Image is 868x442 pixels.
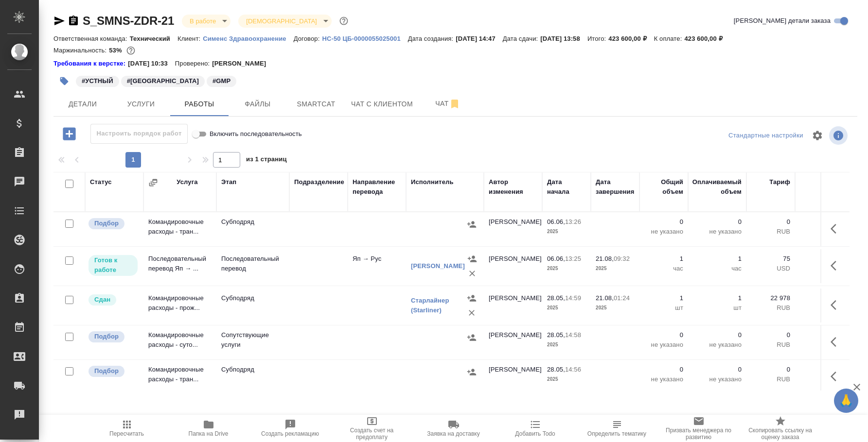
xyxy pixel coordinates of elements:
[221,177,236,187] div: Этап
[547,177,586,197] div: Дата начала
[88,293,139,306] div: Менеджер проверил работу исполнителя, передает ее на следующий этап
[829,126,850,145] span: Посмотреть информацию
[484,212,542,246] td: [PERSON_NAME]
[94,219,119,228] p: Подбор
[565,331,581,339] p: 14:58
[644,340,683,350] p: не указано
[484,289,542,323] td: [PERSON_NAME]
[547,303,586,313] p: 2025
[124,44,137,57] button: 1780.00 USD; 22978.00 RUB;
[221,254,284,273] p: Последовательный перевод
[53,15,65,27] button: Скопировать ссылку для ЯМессенджера
[565,366,581,373] p: 14:56
[576,415,658,442] button: Чтобы определение сработало, загрузи исходные файлы на странице "файлы" и привяжи проект в SmartCat
[294,177,344,187] div: Подразделение
[322,35,407,42] p: HC-50 ЦБ-0000055025001
[800,330,844,340] p: 0
[693,264,742,273] p: час
[143,212,216,246] td: Командировочные расходы - тран...
[751,254,790,264] p: 75
[547,366,565,373] p: 28.05,
[182,15,230,28] div: В работе
[59,98,106,110] span: Детали
[489,177,537,197] div: Автор изменения
[484,249,542,283] td: [PERSON_NAME]
[238,15,331,28] div: В работе
[94,255,132,275] p: Готов к работе
[143,249,216,283] td: Последовательный перевод Яп → ...
[456,35,503,42] p: [DATE] 14:47
[596,303,635,313] p: 2025
[751,227,790,237] p: RUB
[148,178,158,187] button: Сгруппировать
[614,294,630,302] p: 01:24
[547,294,565,302] p: 28.05,
[53,47,109,54] p: Маржинальность:
[547,331,565,339] p: 28.05,
[53,70,75,92] button: Добавить тэг
[800,293,844,303] p: 22 978
[337,15,350,27] button: Доп статусы указывают на важность/срочность заказа
[82,76,113,86] p: #УСТНЫЙ
[644,374,683,384] p: не указано
[88,330,139,343] div: Можно подбирать исполнителей
[547,374,586,384] p: 2025
[800,254,844,264] p: 75
[693,340,742,350] p: не указано
[825,330,848,354] button: Здесь прячутся важные кнопки
[294,35,322,42] p: Договор:
[693,293,742,303] p: 1
[800,264,844,273] p: USD
[838,391,854,411] span: 🙏
[834,389,858,413] button: 🙏
[322,34,407,42] a: HC-50 ЦБ-0000055025001
[693,330,742,340] p: 0
[565,218,581,225] p: 13:26
[751,330,790,340] p: 0
[825,365,848,388] button: Здесь прячутся важные кнопки
[94,332,119,341] p: Подбор
[587,35,608,42] p: Итого:
[56,124,83,144] button: Добавить работу
[411,297,449,314] a: Старлайнер (Starliner)
[769,177,790,187] div: Тариф
[411,177,454,187] div: Исполнитель
[800,303,844,313] p: RUB
[234,98,281,110] span: Файлы
[693,254,742,264] p: 1
[693,374,742,384] p: не указано
[464,330,479,345] button: Назначить
[246,153,287,168] span: из 1 страниц
[90,177,112,187] div: Статус
[608,35,654,42] p: 423 600,00 ₽
[94,366,119,376] p: Подбор
[293,98,339,110] span: Smartcat
[408,35,456,42] p: Дата создания:
[644,303,683,313] p: шт
[825,254,848,277] button: Здесь прячутся важные кнопки
[464,365,479,379] button: Назначить
[751,293,790,303] p: 22 978
[143,289,216,323] td: Командировочные расходы - прож...
[484,325,542,359] td: [PERSON_NAME]
[800,227,844,237] p: RUB
[800,217,844,227] p: 0
[751,340,790,350] p: RUB
[800,365,844,374] p: 0
[83,14,174,27] a: S_SMNS-ZDR-21
[127,76,199,86] p: #[GEOGRAPHIC_DATA]
[465,252,479,266] button: Назначить
[596,294,614,302] p: 21.08,
[118,98,164,110] span: Услуги
[644,227,683,237] p: не указано
[644,264,683,273] p: час
[221,365,284,374] p: Субподряд
[503,35,540,42] p: Дата сдачи:
[53,59,128,68] a: Требования к верстке:
[221,330,284,350] p: Сопутствующие услуги
[806,124,829,147] span: Настроить таблицу
[177,177,197,187] div: Услуга
[53,35,130,42] p: Ответственная команда:
[540,35,587,42] p: [DATE] 13:58
[351,98,413,110] span: Чат с клиентом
